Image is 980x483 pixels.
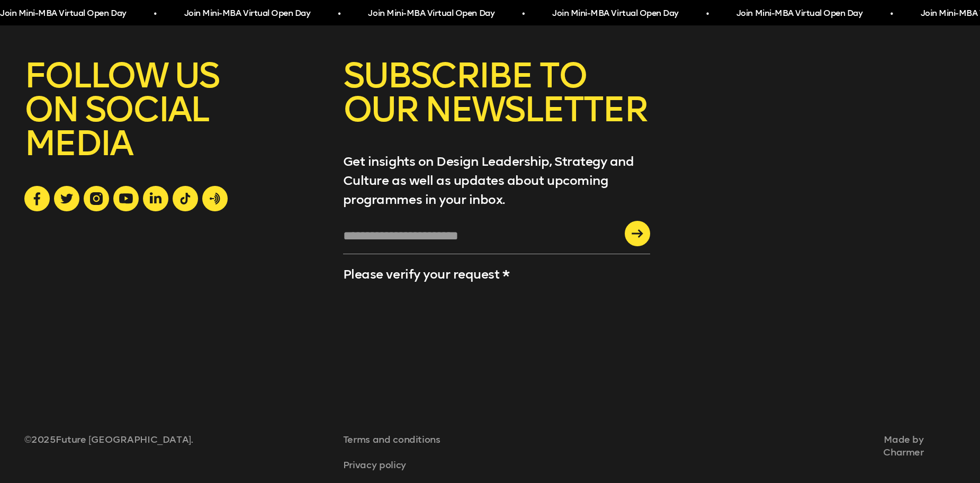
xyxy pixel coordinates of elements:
a: Charmer [440,446,924,459]
span: • [891,4,893,23]
a: Privacy policy [343,459,440,471]
label: Please verify your request * [343,266,510,282]
span: © 2025 Future [GEOGRAPHIC_DATA]. [24,434,218,445]
span: • [706,4,709,23]
h5: FOLLOW US ON SOCIAL MEDIA [24,59,318,186]
a: Terms and conditions [343,433,440,446]
span: Made by [440,434,924,459]
p: Get insights on Design Leadership, Strategy and Culture as well as updates about upcoming program... [343,152,650,209]
span: • [154,4,157,23]
iframe: reCAPTCHA [343,289,430,365]
span: • [338,4,340,23]
h5: SUBSCRIBE TO OUR NEWSLETTER [343,59,650,152]
span: • [522,4,525,23]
